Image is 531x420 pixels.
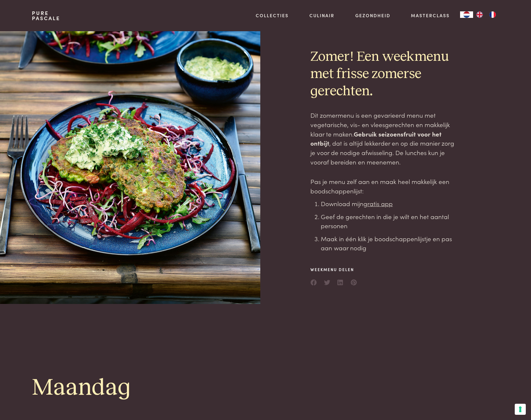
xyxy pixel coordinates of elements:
strong: Gebruik seizoensfruit voor het ontbijt [310,129,442,148]
h2: Zomer! Een weekmenu met frisse zomerse gerechten. [310,48,459,100]
p: Dit zomermenu is een gevarieerd menu met vegetarische, vis- en vleesgerechten en makkelijk klaar ... [310,111,459,166]
div: Language [460,11,473,18]
span: Weekmenu delen [310,267,357,272]
a: EN [473,11,486,18]
a: Gezondheid [355,12,390,19]
a: FR [486,11,499,18]
a: PurePascale [32,10,60,21]
p: Pas je menu zelf aan en maak heel makkelijk een boodschappenlijst: [310,177,459,195]
a: NL [460,11,473,18]
h1: Maandag [32,373,499,402]
a: Collecties [256,12,289,19]
a: Masterclass [411,12,450,19]
li: Download mijn [321,199,459,208]
ul: Language list [473,11,499,18]
button: Uw voorkeuren voor toestemming voor trackingtechnologieën [515,404,526,415]
li: Geef de gerechten in die je wilt en het aantal personen [321,212,459,230]
aside: Language selected: Nederlands [460,11,499,18]
a: gratis app [363,199,393,208]
a: Culinair [309,12,334,19]
li: Maak in één klik je boodschappenlijstje en pas aan waar nodig [321,234,459,253]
